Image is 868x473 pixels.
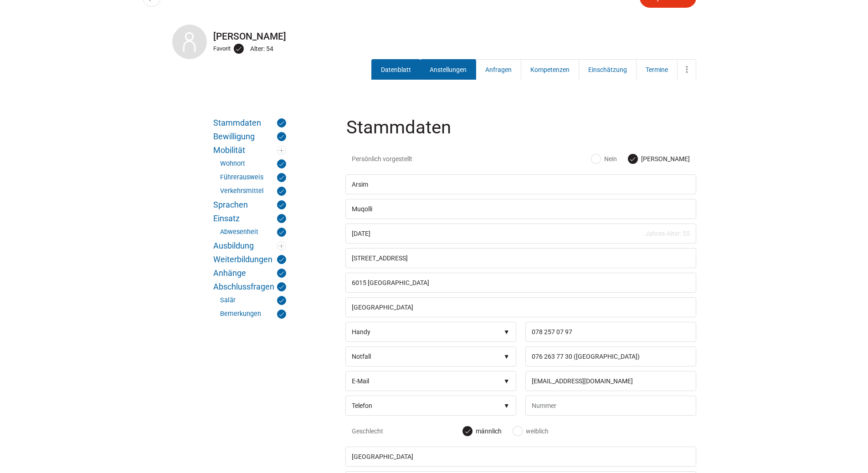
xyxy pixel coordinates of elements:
input: Nummer [525,371,696,391]
a: Einsatz [213,214,286,223]
label: Nein [591,154,617,163]
input: Nummer [525,396,696,416]
span: Geschlecht [352,427,463,436]
a: Sprachen [213,200,286,209]
h2: [PERSON_NAME] [172,31,696,42]
a: Anfragen [476,59,521,80]
label: männlich [463,427,502,436]
a: Anstellungen [420,59,476,80]
div: Alter: 54 [250,43,276,55]
input: Nationalität [345,447,696,467]
input: Nachname [345,199,696,219]
input: Land [345,297,696,317]
a: Weiterbildungen [213,255,286,264]
a: Mobilität [213,146,286,155]
a: Wohnort [220,159,286,168]
a: Bemerkungen [220,310,286,319]
a: Einschätzung [579,59,637,80]
input: Geburtsdatum [345,224,696,244]
span: Persönlich vorgestellt [352,154,463,163]
input: Nummer [525,346,696,366]
a: Abwesenheit [220,228,286,237]
input: Vorname [345,174,696,194]
legend: Stammdaten [345,118,698,148]
a: Ausbildung [213,241,286,250]
a: Kompetenzen [521,59,579,80]
a: Bewilligung [213,132,286,141]
a: Termine [636,59,678,80]
input: Nummer [525,322,696,342]
a: Datenblatt [371,59,421,80]
a: Salär [220,296,286,305]
a: Stammdaten [213,118,286,127]
a: Abschlussfragen [213,282,286,291]
a: Verkehrsmittel [220,187,286,196]
label: weiblich [513,427,549,436]
a: Anhänge [213,269,286,278]
input: Strasse / CO. Adresse [345,248,696,268]
label: [PERSON_NAME] [628,154,690,163]
input: PLZ/Ort [345,273,696,293]
a: Führerausweis [220,173,286,182]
